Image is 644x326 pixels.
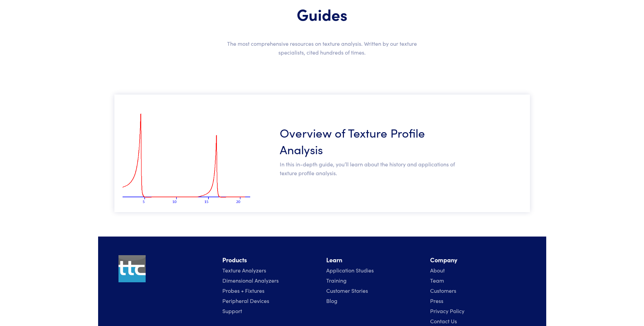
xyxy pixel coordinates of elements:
a: Support [222,307,242,314]
a: Customers [430,287,456,294]
a: Application Studies [326,266,374,274]
img: poundcake_tpa_75.png [123,99,250,208]
a: Training [326,277,347,284]
li: Learn [326,255,422,265]
li: Products [222,255,318,265]
a: Peripheral Devices [222,297,269,304]
a: Overview of Texture Profile Analysis [280,124,458,157]
a: Contact Us [430,317,457,325]
a: Team [430,277,444,284]
a: Blog [326,297,337,304]
a: Customer Stories [326,287,368,294]
img: ttc_logo_1x1_v1.0.png [118,255,146,282]
a: Texture Analyzers [222,266,266,274]
a: Privacy Policy [430,307,464,314]
a: About [430,266,445,274]
p: The most comprehensive resources on texture analysis. Written by our texture specialists, cited h... [222,39,422,57]
h1: Guides [222,4,422,24]
p: In this in-depth guide, you’ll learn about the history and applications of texture profile analysis. [280,160,458,177]
a: Dimensional Analyzers [222,277,279,284]
a: Press [430,297,443,304]
a: Probes + Fixtures [222,287,264,294]
li: Company [430,255,526,265]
